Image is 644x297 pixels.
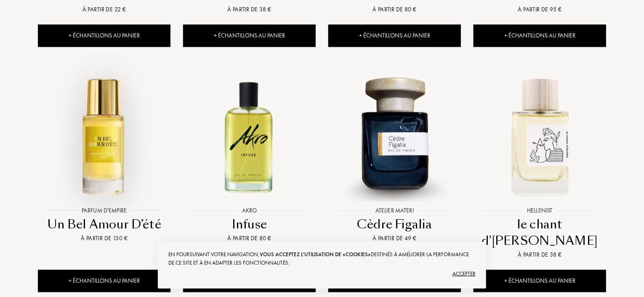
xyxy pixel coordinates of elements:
div: À partir de 80 € [332,5,458,14]
a: Infuse AkroAkroInfuseÀ partir de 80 € [183,62,316,254]
div: + Échantillons au panier [38,270,170,292]
div: En poursuivant votre navigation, destinés à améliorer la performance de ce site et à en adapter l... [168,250,476,267]
div: À partir de 38 € [477,251,603,260]
div: À partir de 95 € [477,5,603,14]
div: Accepter [168,267,476,281]
div: le chant d'[PERSON_NAME] [477,217,603,250]
a: Un Bel Amour D’été Parfum d'EmpireParfum d'EmpireUn Bel Amour D’étéÀ partir de 130 € [38,62,170,254]
div: À partir de 80 € [186,234,312,243]
img: Infuse Akro [184,71,315,202]
a: Cèdre Figalia Atelier MateriAtelier MateriCèdre FigaliaÀ partir de 49 € [328,62,461,254]
div: + Échantillons au panier [38,25,170,47]
div: + Échantillons au panier [183,25,316,47]
div: + Échantillons au panier [474,270,606,292]
img: le chant d'Achille Hellenist [474,71,605,202]
div: À partir de 38 € [186,5,312,14]
div: + Échantillons au panier [328,25,461,47]
div: + Échantillons au panier [474,25,606,47]
span: vous acceptez l'utilisation de «cookies» [260,251,371,258]
div: À partir de 22 € [41,5,167,14]
div: À partir de 49 € [332,234,458,243]
div: À partir de 130 € [41,234,167,243]
img: Un Bel Amour D’été Parfum d'Empire [39,71,170,202]
a: le chant d'Achille HellenistHellenistle chant d'[PERSON_NAME]À partir de 38 € [474,62,606,270]
img: Cèdre Figalia Atelier Materi [329,71,460,202]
